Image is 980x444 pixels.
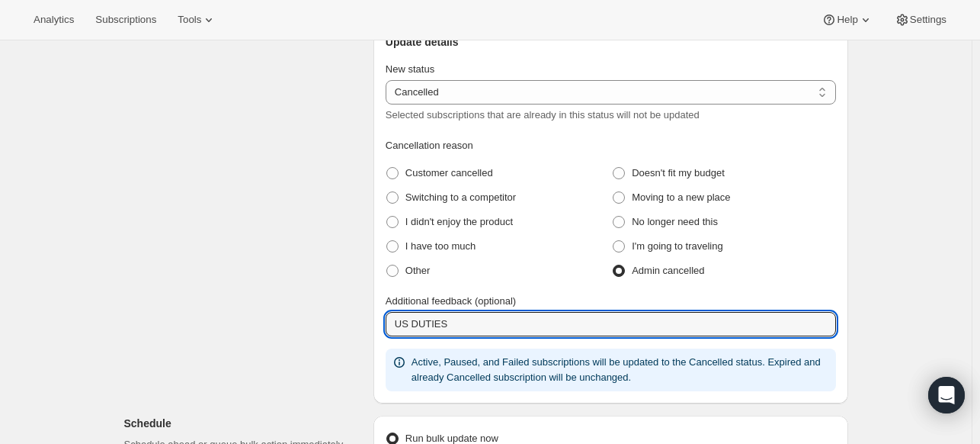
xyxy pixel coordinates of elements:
p: Active, Paused, and Failed subscriptions will be updated to the Cancelled status. Expired and alr... [412,355,830,385]
button: Help [812,9,882,31]
span: Switching to a competitor [405,191,516,203]
div: Open Intercom Messenger [928,377,965,413]
span: Help [837,14,857,26]
span: Moving to a new place [632,191,730,203]
button: Settings [886,9,956,31]
span: Additional feedback (optional) [386,295,516,307]
button: Subscriptions [86,9,165,31]
p: Schedule [124,416,361,431]
span: Subscriptions [95,14,156,26]
span: I didn't enjoy the product [405,216,513,227]
span: No longer need this [632,216,718,227]
span: Analytics [34,14,74,26]
button: Analytics [24,9,83,31]
span: New status [386,63,434,75]
button: Tools [168,9,226,31]
span: Doesn't fit my budget [632,167,725,179]
span: Admin cancelled [632,265,704,276]
span: Selected subscriptions that are already in this status will not be updated [386,109,700,121]
div: Cancellation reason [386,138,836,153]
span: Run bulk update now [405,433,498,444]
span: I'm going to traveling [632,240,723,252]
span: Settings [910,14,946,26]
span: Other [405,265,431,276]
span: Tools [178,14,201,26]
p: Update details [386,34,836,50]
span: I have too much [405,240,476,252]
span: Customer cancelled [405,167,493,179]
